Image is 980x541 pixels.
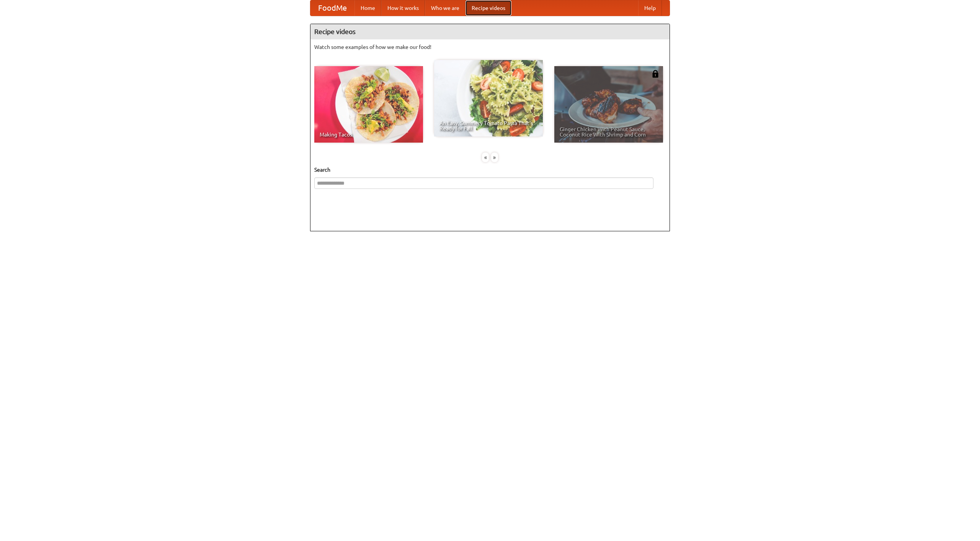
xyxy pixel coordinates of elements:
h5: Search [314,166,666,174]
h4: Recipe videos [310,24,670,39]
a: How it works [381,0,425,16]
span: Making Tacos [320,132,418,137]
a: Home [354,0,381,16]
img: 483408.png [652,70,659,78]
p: Watch some examples of how we make our food! [314,43,666,51]
a: Making Tacos [314,66,423,143]
a: Who we are [425,0,465,16]
div: » [491,153,498,162]
a: Help [638,0,662,16]
a: An Easy, Summery Tomato Pasta That's Ready for Fall [434,60,543,136]
a: Recipe videos [465,0,511,16]
span: An Easy, Summery Tomato Pasta That's Ready for Fall [439,120,537,131]
a: FoodMe [310,0,354,16]
div: « [482,153,489,162]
